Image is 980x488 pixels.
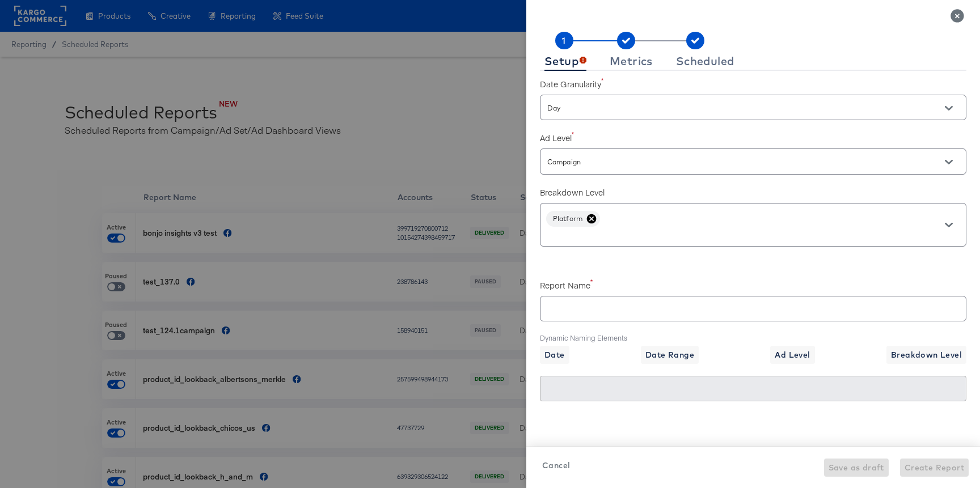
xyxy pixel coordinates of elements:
[940,154,957,171] button: Open
[940,100,957,117] button: Open
[542,459,570,473] span: Cancel
[891,348,962,362] span: Breakdown Level
[546,214,589,223] span: Platform
[610,57,653,66] div: Metrics
[544,57,586,66] div: Setup
[540,186,966,198] label: Breakdown Level
[540,333,966,343] label: Dynamic Naming Elements
[540,78,966,90] label: Date Granularity
[886,346,966,364] button: Breakdown Level
[645,348,694,362] span: Date Range
[641,346,699,364] button: Date Range
[546,211,600,227] div: Platform
[540,279,966,291] label: Report Name
[775,348,810,362] span: Ad Level
[540,132,966,143] label: Ad Level
[940,217,957,234] button: Open
[770,346,814,364] button: Ad Level
[540,346,569,364] button: Date
[538,459,575,473] button: Cancel
[544,348,565,362] span: Date
[676,57,734,66] div: Scheduled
